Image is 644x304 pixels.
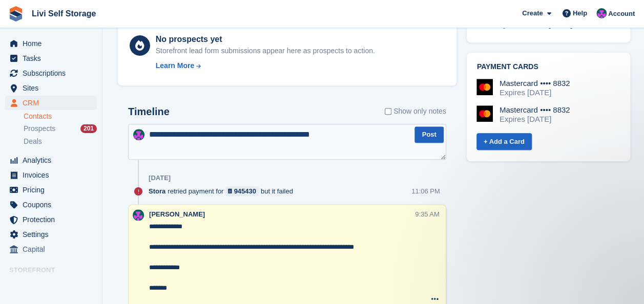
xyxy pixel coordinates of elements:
span: Protection [23,212,84,227]
span: Help [573,8,587,18]
div: Expires [DATE] [500,88,570,97]
img: Graham Cameron [133,209,144,221]
a: Prospects 201 [24,123,97,134]
a: menu [5,153,97,167]
span: Analytics [23,153,84,167]
img: Mastercard Logo [476,79,493,95]
img: Graham Cameron [596,8,607,18]
span: Stora [149,186,165,196]
div: No prospects yet [156,33,375,46]
div: 11:06 PM [411,186,440,196]
span: CRM [23,96,84,110]
div: Expires [DATE] [500,115,570,124]
div: Mastercard •••• 8832 [500,105,570,115]
div: 201 [80,124,97,133]
span: Settings [23,227,84,242]
a: Deals [24,136,97,147]
a: menu [5,198,97,212]
a: menu [5,96,97,110]
span: [PERSON_NAME] [149,210,205,218]
a: menu [5,36,97,51]
span: Account [608,9,635,19]
button: Post [414,126,443,143]
input: Show only notes [385,106,391,117]
div: Learn More [156,60,194,71]
div: 945430 [234,186,256,196]
span: Prospects [24,124,55,134]
span: Online Store [23,278,84,292]
span: Storefront [9,265,102,275]
div: Mastercard •••• 8832 [500,79,570,88]
a: Contacts [24,112,97,121]
a: menu [5,212,97,227]
h2: Payment cards [477,63,620,71]
a: menu [5,183,97,197]
div: retried payment for but it failed [149,186,298,196]
a: Learn More [156,60,375,71]
a: 945430 [225,186,259,196]
span: Coupons [23,198,84,212]
span: Create [522,8,543,18]
span: Tasks [23,51,84,66]
span: Invoices [23,168,84,182]
div: 9:35 AM [415,209,440,219]
label: Show only notes [385,106,446,117]
span: Subscriptions [23,66,84,80]
a: + Add a Card [476,133,532,150]
img: stora-icon-8386f47178a22dfd0bd8f6a31ec36ba5ce8667c1dd55bd0f319d3a0aa187defe.svg [8,6,24,21]
span: Deals [24,137,42,146]
div: [DATE] [149,174,171,182]
a: Preview store [85,279,97,291]
span: Sites [23,81,84,95]
h2: Timeline [128,106,170,118]
a: menu [5,51,97,66]
img: Graham Cameron [133,129,144,140]
img: Mastercard Logo [476,105,493,122]
a: menu [5,227,97,242]
a: menu [5,242,97,256]
span: Pricing [23,183,84,197]
span: Capital [23,242,84,256]
a: menu [5,278,97,292]
a: menu [5,66,97,80]
span: Home [23,36,84,51]
a: Livi Self Storage [28,5,100,22]
a: menu [5,81,97,95]
div: Storefront lead form submissions appear here as prospects to action. [156,46,375,56]
a: menu [5,168,97,182]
